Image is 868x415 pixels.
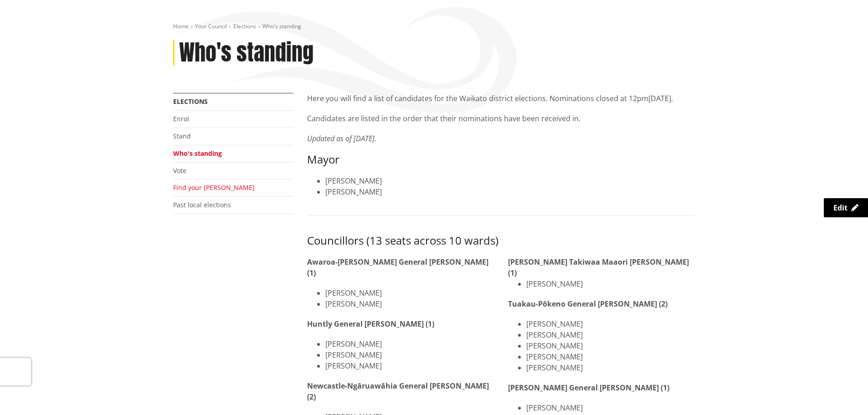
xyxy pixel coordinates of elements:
[262,22,301,30] span: Who's standing
[173,114,189,123] a: Enrol
[508,299,668,309] strong: Tuakau-Pōkeno General [PERSON_NAME] (2)
[173,97,208,106] a: Elections
[526,351,695,362] li: [PERSON_NAME]
[307,257,488,278] strong: Awaroa-[PERSON_NAME] General [PERSON_NAME] (1)
[307,113,695,124] p: Candidates are listed in the order that their nominations have been received in.
[173,132,191,140] a: Stand
[325,175,695,186] li: [PERSON_NAME]
[173,149,222,158] a: Who's standing
[508,383,669,393] strong: [PERSON_NAME] General [PERSON_NAME] (1)
[325,298,494,309] li: [PERSON_NAME]
[307,153,695,166] h3: Mayor
[307,234,695,247] h3: Councillors (13 seats across 10 wards)
[307,93,695,104] p: Here you will find a list of candidates for the Waikato district elections. Nominations closed at...
[307,133,376,143] em: Updated as of [DATE].
[233,22,256,30] a: Elections
[325,360,494,371] li: [PERSON_NAME]
[173,200,231,209] a: Past local elections
[824,198,868,217] a: Edit
[173,22,189,30] a: Home
[307,381,489,402] strong: Newcastle-Ngāruawāhia General [PERSON_NAME] (2)
[325,287,494,298] li: [PERSON_NAME]
[173,166,186,175] a: Vote
[526,329,695,340] li: [PERSON_NAME]
[325,349,494,360] li: [PERSON_NAME]
[195,22,227,30] a: Your Council
[173,183,255,192] a: Find your [PERSON_NAME]
[526,402,695,413] li: [PERSON_NAME]
[526,340,695,351] li: [PERSON_NAME]
[325,186,695,197] li: [PERSON_NAME]
[826,377,859,410] iframe: Messenger Launcher
[526,318,695,329] li: [PERSON_NAME]
[833,203,847,213] span: Edit
[173,23,695,31] nav: breadcrumb
[325,338,494,349] li: [PERSON_NAME]
[307,319,434,329] strong: Huntly General [PERSON_NAME] (1)
[179,40,313,66] h1: Who's standing
[526,362,695,373] li: [PERSON_NAME]
[526,278,695,289] li: [PERSON_NAME]
[508,257,689,278] strong: [PERSON_NAME] Takiwaa Maaori [PERSON_NAME] (1)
